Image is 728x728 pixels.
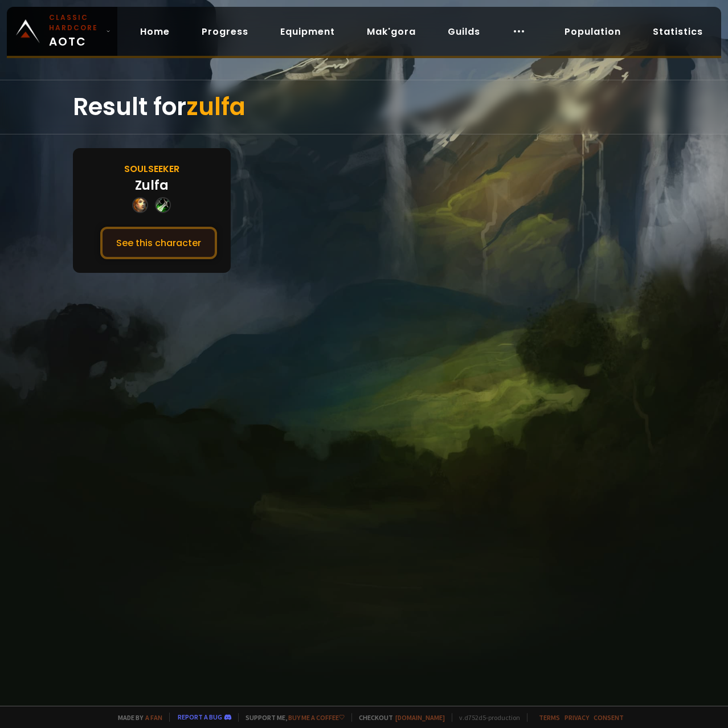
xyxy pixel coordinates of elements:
[395,713,445,722] a: [DOMAIN_NAME]
[594,713,624,722] a: Consent
[539,713,560,722] a: Terms
[351,713,445,722] span: Checkout
[238,713,345,722] span: Support me,
[178,713,222,721] a: Report a bug
[73,80,655,134] div: Result for
[288,713,345,722] a: Buy me a coffee
[145,713,162,722] a: a fan
[49,13,101,33] small: Classic Hardcore
[565,713,589,722] a: Privacy
[49,13,101,50] span: AOTC
[193,20,257,43] a: Progress
[7,7,117,56] a: Classic HardcoreAOTC
[124,162,179,176] div: Soulseeker
[439,20,489,43] a: Guilds
[100,227,217,259] button: See this character
[131,20,179,43] a: Home
[644,20,712,43] a: Statistics
[452,713,520,722] span: v. d752d5 - production
[111,713,162,722] span: Made by
[555,20,630,43] a: Population
[186,90,246,124] span: zulfa
[271,20,344,43] a: Equipment
[358,20,425,43] a: Mak'gora
[135,176,169,195] div: Zulfa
